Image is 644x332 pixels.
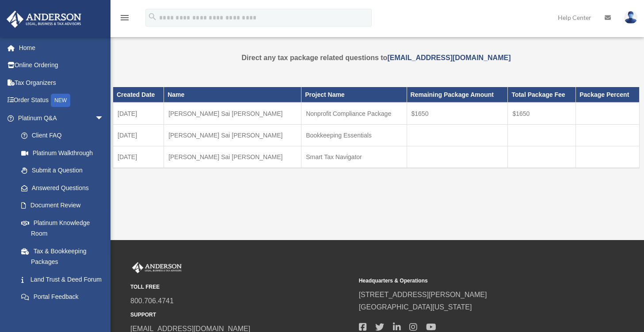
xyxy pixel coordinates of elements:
[164,103,301,125] td: [PERSON_NAME] Sai [PERSON_NAME]
[12,242,113,271] a: Tax & Bookkeeping Packages
[508,87,576,102] th: Total Package Fee
[576,87,640,102] th: Package Percent
[130,282,353,292] small: TOLL FREE
[359,303,472,311] a: [GEOGRAPHIC_DATA][US_STATE]
[6,57,117,74] a: Online Ordering
[130,310,353,320] small: SUPPORT
[12,214,117,242] a: Platinum Knowledge Room
[130,262,183,274] img: Anderson Advisors Platinum Portal
[624,11,637,24] img: User Pic
[130,297,174,305] a: 800.706.4741
[12,144,117,162] a: Platinum Walkthrough
[387,54,511,61] a: [EMAIL_ADDRESS][DOMAIN_NAME]
[359,291,487,298] a: [STREET_ADDRESS][PERSON_NAME]
[119,12,130,23] i: menu
[6,109,117,127] a: Platinum Q&Aarrow_drop_down
[508,103,576,125] td: $1650
[6,74,117,92] a: Tax Organizers
[4,11,84,28] img: Anderson Advisors Platinum Portal
[12,197,117,214] a: Document Review
[113,146,164,168] td: [DATE]
[51,94,70,107] div: NEW
[301,87,407,102] th: Project Name
[95,109,113,127] span: arrow_drop_down
[12,288,117,306] a: Portal Feedback
[164,124,301,146] td: [PERSON_NAME] Sai [PERSON_NAME]
[407,103,508,125] td: $1650
[6,39,117,57] a: Home
[12,127,117,145] a: Client FAQ
[113,124,164,146] td: [DATE]
[6,92,117,110] a: Order StatusNEW
[301,124,407,146] td: Bookkeeping Essentials
[113,103,164,125] td: [DATE]
[113,87,164,102] th: Created Date
[301,146,407,168] td: Smart Tax Navigator
[164,146,301,168] td: [PERSON_NAME] Sai [PERSON_NAME]
[242,54,511,61] strong: Direct any tax package related questions to
[12,162,117,179] a: Submit a Question
[12,271,117,288] a: Land Trust & Deed Forum
[407,87,508,102] th: Remaining Package Amount
[119,15,130,23] a: menu
[12,179,117,197] a: Answered Questions
[301,103,407,125] td: Nonprofit Compliance Package
[164,87,301,102] th: Name
[148,12,157,22] i: search
[359,276,581,286] small: Headquarters & Operations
